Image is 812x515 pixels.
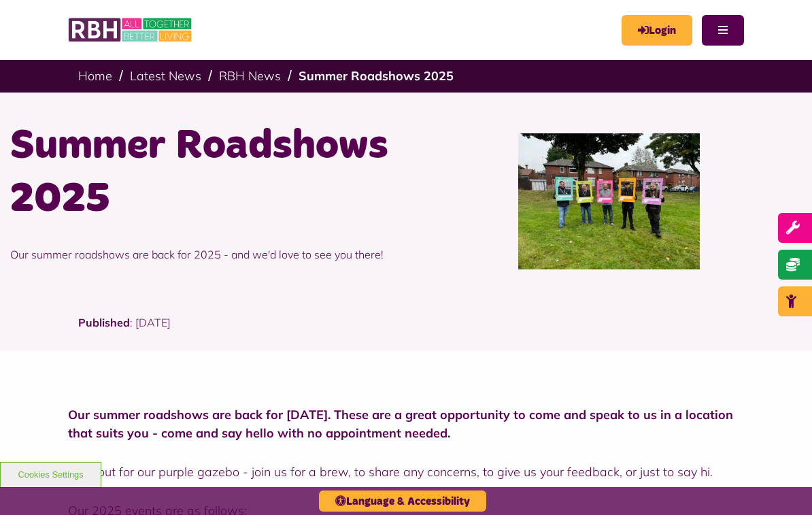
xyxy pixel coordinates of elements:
[68,407,733,441] strong: Our summer roadshows are back for [DATE]. These are a great opportunity to come and speak to us i...
[68,14,194,46] img: RBH
[299,68,454,84] a: Summer Roadshows 2025
[751,454,812,515] iframe: Netcall Web Assistant for live chat
[10,120,396,226] h1: Summer Roadshows 2025
[10,226,396,283] p: Our summer roadshows are back for 2025 - and we'd love to see you there!
[319,491,486,512] button: Language & Accessibility
[622,15,692,46] a: MyRBH
[78,68,112,84] a: Home
[518,133,700,269] img: Image (21)
[219,68,281,84] a: RBH News
[68,463,744,481] p: Look out for our purple gazebo - join us for a brew, to share any concerns, to give us your feedb...
[78,316,130,329] strong: Published
[78,314,734,351] p: : [DATE]
[702,15,744,46] button: Navigation
[130,68,201,84] a: Latest News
